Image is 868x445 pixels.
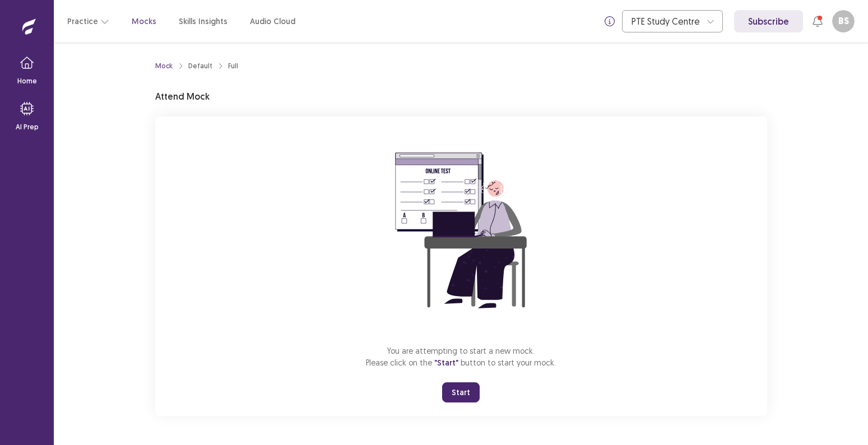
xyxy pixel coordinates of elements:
div: Full [228,61,238,71]
a: Skills Insights [179,16,228,27]
p: AI Prep [16,122,39,132]
p: You are attempting to start a new mock. Please click on the button to start your mock. [366,345,556,369]
div: Default [188,61,212,71]
nav: breadcrumb [155,61,238,71]
p: Attend Mock [155,90,210,103]
button: BS [832,10,855,32]
div: PTE Study Centre [632,11,701,32]
a: Mock [155,61,173,71]
button: Start [442,382,480,402]
p: Home [17,76,37,86]
button: info [600,11,620,31]
img: attend-mock [360,130,562,331]
a: Audio Cloud [250,16,295,27]
span: "Start" [434,358,458,368]
button: Practice [67,11,109,31]
a: Mocks [132,16,156,27]
a: Subscribe [734,10,803,32]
